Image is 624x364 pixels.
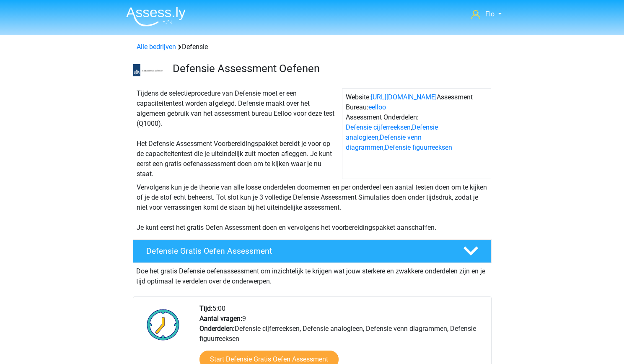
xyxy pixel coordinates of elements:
a: Defensie venn diagrammen [346,133,422,151]
div: Vervolgens kun je de theorie van alle losse onderdelen doornemen en per onderdeel een aantal test... [133,182,491,233]
div: Website: Assessment Bureau: Assessment Onderdelen: , , , [342,88,491,179]
a: [URL][DOMAIN_NAME] [371,93,437,101]
a: Flo [468,9,505,19]
a: Defensie analogieen [346,123,438,141]
a: Alle bedrijven [137,43,176,51]
b: Onderdelen: [199,325,235,333]
a: Defensie cijferreeksen [346,123,411,131]
div: Defensie [133,42,491,52]
b: Tijd: [199,304,212,312]
span: Flo [485,10,495,18]
img: Assessly [126,7,186,26]
h3: Defensie Assessment Oefenen [173,62,485,75]
a: eelloo [368,103,386,111]
div: Doe het gratis Defensie oefenassessment om inzichtelijk te krijgen wat jouw sterkere en zwakkere ... [133,263,492,286]
div: Tijdens de selectieprocedure van Defensie moet er een capaciteitentest worden afgelegd. Defensie ... [133,88,342,179]
img: Klok [142,304,184,346]
a: Defensie Gratis Oefen Assessment [129,239,495,263]
h4: Defensie Gratis Oefen Assessment [146,246,450,256]
a: Defensie figuurreeksen [385,143,452,151]
b: Aantal vragen: [199,315,242,322]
